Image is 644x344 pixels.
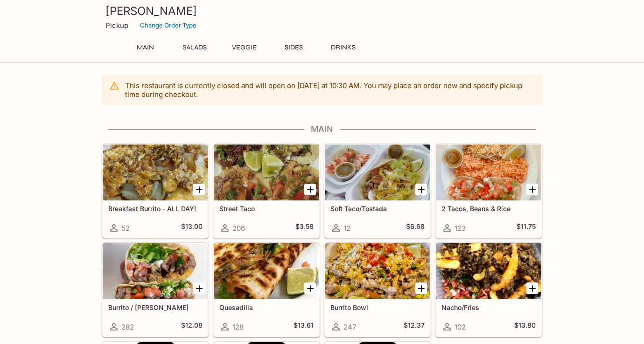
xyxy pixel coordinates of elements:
div: Burrito / Cali Burrito [103,243,208,299]
button: Add Quesadilla [304,282,316,294]
h5: $11.75 [517,222,536,234]
h5: $12.08 [181,321,203,332]
button: Salads [174,41,216,54]
h5: $13.61 [294,321,314,332]
p: This restaurant is currently closed and will open on [DATE] at 10:30 AM . You may place an order ... [125,81,535,99]
h5: $3.58 [295,222,314,234]
h5: 2 Tacos, Beans & Rice [441,205,536,213]
a: Quesadilla128$13.61 [213,243,320,337]
button: Main [124,41,166,54]
h5: $13.80 [514,321,536,332]
h5: Street Taco [219,205,314,213]
span: 206 [232,224,245,233]
div: Street Taco [214,144,319,200]
button: Add 2 Tacos, Beans & Rice [526,184,538,195]
button: Drinks [322,41,364,54]
h5: Quesadilla [219,303,314,311]
h5: Breakfast Burrito - ALL DAY! [108,205,203,213]
button: Add Nacho/Fries [526,282,538,294]
button: Add Soft Taco/Tostada [415,184,427,195]
div: 2 Tacos, Beans & Rice [436,144,541,200]
button: Add Street Taco [304,184,316,195]
button: Add Burrito Bowl [415,282,427,294]
h4: Main [102,124,542,134]
h5: $6.68 [406,222,425,234]
span: 12 [343,224,350,233]
a: Burrito / [PERSON_NAME]282$12.08 [102,243,209,337]
span: 123 [455,224,466,233]
a: Breakfast Burrito - ALL DAY!52$13.00 [102,144,209,238]
span: 128 [232,323,244,331]
div: Quesadilla [214,243,319,299]
a: 2 Tacos, Beans & Rice123$11.75 [435,144,542,238]
span: 247 [343,323,356,331]
span: 282 [121,323,134,331]
span: 102 [455,323,466,331]
h5: $12.37 [404,321,425,332]
button: Change Order Type [136,18,201,33]
button: Add Burrito / Cali Burrito [193,282,205,294]
button: Add Breakfast Burrito - ALL DAY! [193,184,205,195]
button: Sides [273,41,315,54]
div: Nacho/Fries [436,243,541,299]
span: 52 [121,224,130,233]
div: Breakfast Burrito - ALL DAY! [103,144,208,200]
div: Soft Taco/Tostada [325,144,430,200]
div: Burrito Bowl [325,243,430,299]
h5: Nacho/Fries [441,303,536,311]
h5: Burrito / [PERSON_NAME] [108,303,203,311]
button: Veggie [223,41,265,54]
p: Pickup [105,21,128,30]
h5: Burrito Bowl [330,303,425,311]
a: Soft Taco/Tostada12$6.68 [324,144,431,238]
a: Burrito Bowl247$12.37 [324,243,431,337]
h5: $13.00 [181,222,203,234]
h5: Soft Taco/Tostada [330,205,425,213]
h3: [PERSON_NAME] [105,4,539,18]
a: Nacho/Fries102$13.80 [435,243,542,337]
a: Street Taco206$3.58 [213,144,320,238]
